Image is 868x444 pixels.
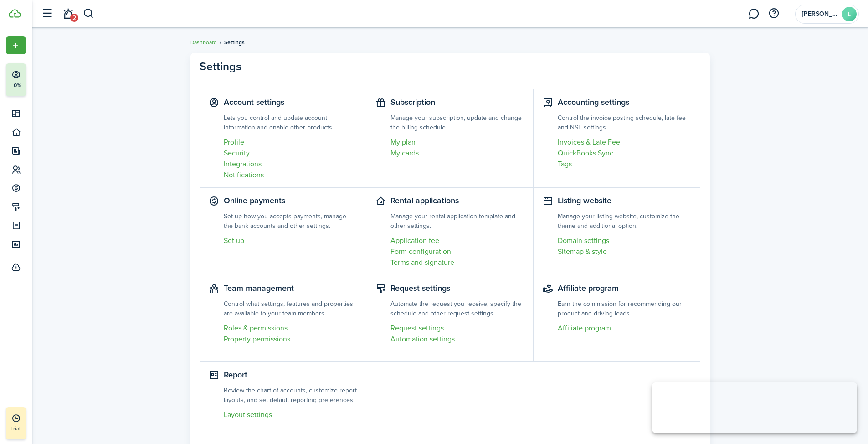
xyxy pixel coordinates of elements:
[6,63,82,96] button: 0%
[390,299,524,318] settings-item-description: Automate the request you receive, specify the schedule and other request settings.
[190,38,217,46] a: Dashboard
[390,113,524,132] settings-item-description: Manage your subscription, update and change the billing schedule.
[6,36,26,54] button: Open menu
[9,9,21,18] img: TenantCloud
[558,235,692,246] a: Domain settings
[59,2,77,26] a: Notifications
[224,409,357,420] a: Layout settings
[558,137,692,148] a: Invoices & Late Fee
[224,212,357,231] settings-item-description: Set up how you accepts payments, manage the bank accounts and other settings.
[70,14,78,22] span: 2
[558,299,692,318] settings-item-description: Earn the commission for recommending our product and driving leads.
[390,257,524,268] a: Terms and signature
[802,11,838,17] span: Logan
[224,137,357,148] a: Profile
[558,246,692,257] a: Sitemap & style
[390,137,524,148] a: My plan
[745,2,762,26] a: Messaging
[224,170,357,181] a: Notifications
[224,323,357,334] a: Roles & permissions
[390,246,524,257] a: Form configuration
[558,212,692,231] settings-item-description: Manage your listing website, customize the theme and additional option.
[38,5,56,22] button: Open sidebar
[10,424,47,433] p: Trial
[224,334,357,345] a: Property permissions
[224,38,245,46] span: Settings
[200,58,241,75] panel-main-title: Settings
[390,212,524,231] settings-item-description: Manage your rental application template and other settings.
[83,6,94,21] button: Search
[558,323,692,334] a: Affiliate program
[6,407,26,439] a: Trial
[558,148,692,159] a: QuickBooks Sync
[224,159,357,170] a: Integrations
[558,113,692,132] settings-item-description: Control the invoice posting schedule, late fee and NSF settings.
[766,6,781,21] button: Open resource center
[224,235,357,246] a: Set up
[224,299,357,318] settings-item-description: Control what settings, features and properties are available to your team members.
[558,159,692,170] a: Tags
[390,235,524,246] a: Application fee
[224,148,357,159] a: Security
[11,82,23,89] p: 0%
[390,148,524,159] a: My cards
[224,113,357,132] settings-item-description: Lets you control and update account information and enable other products.
[390,323,524,334] a: Request settings
[224,386,357,405] settings-item-description: Review the chart of accounts, customize report layouts, and set default reporting preferences.
[390,334,524,345] a: Automation settings
[842,7,857,21] avatar-text: L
